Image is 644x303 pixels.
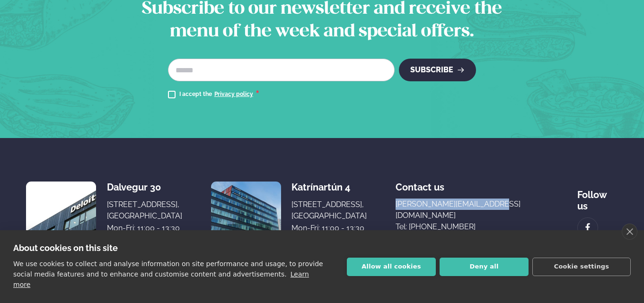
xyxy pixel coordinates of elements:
[582,222,593,233] img: image alt
[396,199,549,221] a: [PERSON_NAME][EMAIL_ADDRESS][DOMAIN_NAME]
[291,182,367,193] div: Katrínartún 4
[107,199,182,222] div: [STREET_ADDRESS], [GEOGRAPHIC_DATA]
[13,243,118,253] strong: About cookies on this site
[399,59,476,81] button: Subscribe
[577,182,618,212] div: Follow us
[13,260,323,278] p: We use cookies to collect and analyse information on site performance and usage, to provide socia...
[347,258,436,276] button: Allow all cookies
[396,174,444,193] span: Contact us
[532,258,631,276] button: Cookie settings
[179,89,259,100] div: I accept the
[291,199,367,222] div: [STREET_ADDRESS], [GEOGRAPHIC_DATA]
[578,218,598,238] a: image alt
[26,182,96,251] img: image alt
[291,223,367,234] div: Mon-Fri: 11:00 - 13:30
[107,182,182,193] div: Dalvegur 30
[440,258,529,276] button: Deny all
[214,91,253,98] a: Privacy policy
[211,182,281,251] img: image alt
[396,221,549,233] a: Tel: [PHONE_NUMBER]
[107,223,182,234] div: Mon-Fri: 11:00 - 13:30
[622,224,637,240] a: close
